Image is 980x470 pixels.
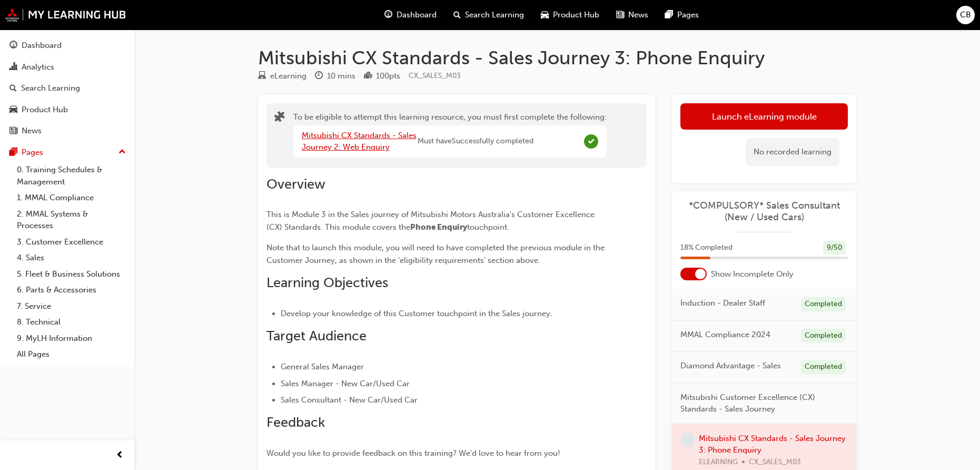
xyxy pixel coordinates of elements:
div: Completed [801,329,846,343]
span: MMAL Compliance 2024 [680,329,770,341]
div: To be eligible to attempt this learning resource, you must first complete the following: [293,111,607,160]
span: Learning Objectives [266,275,388,291]
button: Pages [4,143,130,162]
span: prev-icon [116,449,124,462]
span: Induction - Dealer Staff [680,297,765,309]
a: guage-iconDashboard [376,4,445,26]
a: News [4,121,130,141]
a: Mitsubishi CX Standards - Sales Journey 2: Web Enquiry [302,131,417,152]
a: search-iconSearch Learning [445,4,532,26]
span: Sales Manager - New Car/Used Car [281,379,410,388]
span: General Sales Manager [281,362,364,371]
span: Diamond Advantage - Sales [680,360,781,372]
div: Analytics [22,61,54,73]
a: 5. Fleet & Business Solutions [13,266,130,282]
a: news-iconNews [608,4,657,26]
span: Would you like to provide feedback on this training? We'd love to hear from you! [266,448,560,458]
span: car-icon [9,105,17,115]
span: Feedback [266,414,325,430]
a: 1. MMAL Compliance [13,190,130,206]
a: 2. MMAL Systems & Processes [13,206,130,234]
span: This is Module 3 in the Sales journey of Mitsubishi Motors Australia's Customer Excellence (CX) S... [266,210,597,232]
span: Target Audience [266,328,367,344]
a: pages-iconPages [657,4,707,26]
span: news-icon [9,126,17,136]
span: learningResourceType_ELEARNING-icon [258,72,266,81]
a: Analytics [4,57,130,77]
a: *COMPULSORY* Sales Consultant (New / Used Cars) [680,200,848,223]
a: Search Learning [4,79,130,98]
span: Search Learning [465,9,524,21]
img: mmal [5,8,126,22]
a: 0. Training Schedules & Management [13,162,130,190]
h1: Mitsubishi CX Standards - Sales Journey 3: Phone Enquiry [258,46,856,70]
span: Phone Enquiry [410,222,467,232]
span: Dashboard [397,9,437,21]
span: guage-icon [384,8,392,22]
span: Learning resource code [409,71,461,80]
span: Note that to launch this module, you will need to have completed the previous module in the Custo... [266,243,607,265]
a: 9. MyLH Information [13,330,130,347]
div: No recorded learning [746,138,839,166]
span: Develop your knowledge of this Customer touchpoint in the Sales journey. [281,309,552,318]
span: Product Hub [553,9,599,21]
span: clock-icon [315,72,323,81]
div: Product Hub [22,104,68,116]
span: search-icon [9,84,17,93]
span: touchpoint. [467,222,509,232]
div: 100 pts [376,70,400,82]
button: CB [956,6,975,24]
span: up-icon [118,145,126,159]
span: guage-icon [9,41,17,51]
div: Completed [801,297,846,311]
div: News [22,125,42,137]
div: Pages [22,146,43,159]
span: podium-icon [364,72,372,81]
span: Must have Successfully completed [418,135,533,148]
a: Dashboard [4,36,130,55]
span: Sales Consultant - New Car/Used Car [281,395,418,405]
div: Type [258,70,306,83]
span: car-icon [541,8,549,22]
button: DashboardAnalyticsSearch LearningProduct HubNews [4,34,130,143]
span: news-icon [616,8,624,22]
a: car-iconProduct Hub [532,4,608,26]
button: Launch eLearning module [680,103,848,130]
span: Pages [677,9,699,21]
span: News [628,9,648,21]
span: puzzle-icon [274,112,285,124]
span: Complete [584,134,598,149]
a: 6. Parts & Accessories [13,282,130,298]
a: 4. Sales [13,250,130,266]
div: Dashboard [22,40,62,52]
span: Overview [266,176,325,192]
a: Product Hub [4,100,130,120]
span: Show Incomplete Only [711,268,794,280]
span: search-icon [453,8,461,22]
a: 3. Customer Excellence [13,234,130,250]
span: chart-icon [9,63,17,72]
div: Completed [801,360,846,374]
a: 7. Service [13,298,130,315]
a: 8. Technical [13,314,130,330]
div: Duration [315,70,355,83]
div: Search Learning [21,82,80,94]
span: CB [960,9,971,21]
div: 9 / 50 [823,241,846,255]
span: 18 % Completed [680,242,732,254]
a: All Pages [13,346,130,363]
span: pages-icon [665,8,673,22]
div: Points [364,70,400,83]
span: Mitsubishi Customer Excellence (CX) Standards - Sales Journey [680,391,839,415]
div: eLearning [270,70,306,82]
span: pages-icon [9,148,17,158]
div: 10 mins [327,70,355,82]
span: learningRecordVerb_NONE-icon [680,433,695,447]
